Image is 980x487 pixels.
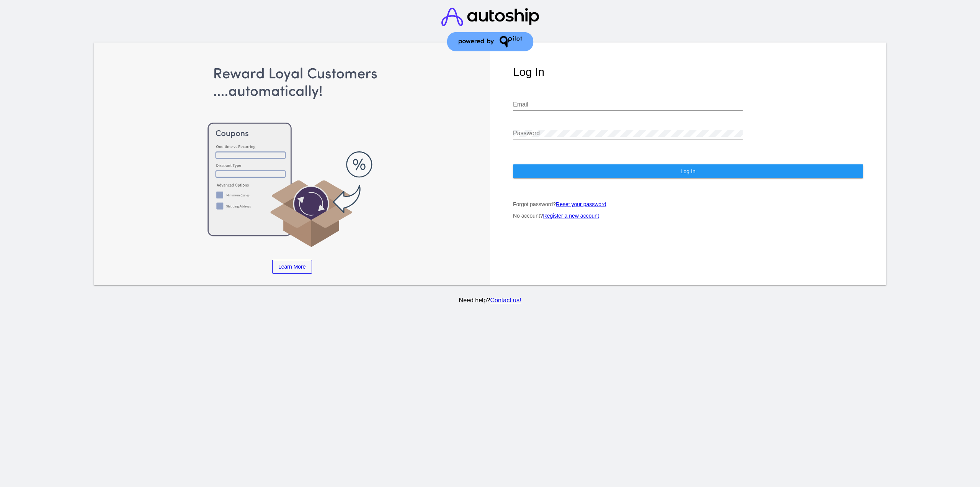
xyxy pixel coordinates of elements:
[681,168,696,174] span: Log In
[513,101,743,108] input: Email
[513,201,863,207] p: Forgot password?
[543,213,599,219] a: Register a new account
[117,66,467,248] img: Apply Coupons Automatically to Scheduled Orders with QPilot
[513,213,863,219] p: No account?
[556,201,606,207] a: Reset your password
[513,66,863,79] h1: Log In
[513,164,863,178] button: Log In
[93,297,887,304] p: Need help?
[272,260,312,274] a: Learn More
[278,264,306,270] span: Learn More
[490,297,521,303] a: Contact us!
